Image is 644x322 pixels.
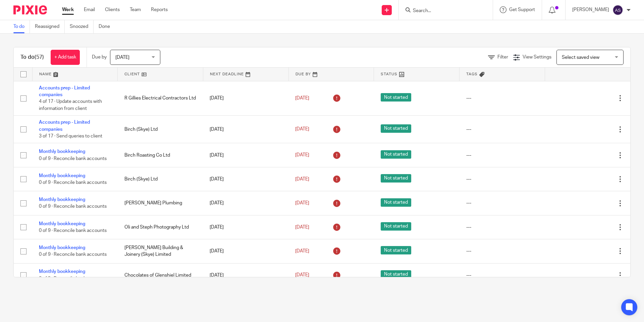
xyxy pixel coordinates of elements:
[381,222,411,231] span: Not started
[466,272,538,279] div: ---
[115,55,129,60] span: [DATE]
[295,177,309,182] span: [DATE]
[13,5,47,14] img: Pixie
[39,228,107,233] span: 0 of 9 · Reconcile bank accounts
[70,20,94,33] a: Snoozed
[295,249,309,253] span: [DATE]
[295,201,309,205] span: [DATE]
[381,124,411,133] span: Not started
[84,6,95,13] a: Email
[39,173,85,178] a: Monthly bookkeeping
[118,191,203,215] td: [PERSON_NAME] Plumbing
[39,180,107,185] span: 0 of 9 · Reconcile bank accounts
[39,134,102,138] span: 3 of 17 · Send queries to client
[203,81,288,116] td: [DATE]
[295,225,309,230] span: [DATE]
[35,54,44,60] span: (57)
[203,167,288,191] td: [DATE]
[118,116,203,143] td: Birch (Skye) Ltd
[381,198,411,207] span: Not started
[381,174,411,183] span: Not started
[466,152,538,159] div: ---
[13,20,30,33] a: To do
[151,6,168,13] a: Reports
[39,86,90,97] a: Accounts prep - Limited companies
[203,239,288,263] td: [DATE]
[105,6,120,13] a: Clients
[295,96,309,100] span: [DATE]
[203,215,288,239] td: [DATE]
[562,55,599,60] span: Select saved view
[466,248,538,254] div: ---
[51,50,80,65] a: + Add task
[35,20,65,33] a: Reassigned
[118,239,203,263] td: [PERSON_NAME] Building & Joinery (Skye) Limited
[466,72,478,76] span: Tags
[39,222,85,226] a: Monthly bookkeeping
[39,197,85,202] a: Monthly bookkeeping
[99,20,115,33] a: Done
[466,224,538,231] div: ---
[466,176,538,183] div: ---
[203,191,288,215] td: [DATE]
[295,153,309,158] span: [DATE]
[39,252,107,257] span: 0 of 9 · Reconcile bank accounts
[62,6,74,13] a: Work
[118,263,203,287] td: Chocolates of Glenshiel Limited
[39,156,107,161] span: 0 of 9 · Reconcile bank accounts
[39,149,85,154] a: Monthly bookkeeping
[203,143,288,167] td: [DATE]
[203,116,288,143] td: [DATE]
[118,143,203,167] td: Birch Roasting Co Ltd
[523,55,551,59] span: View Settings
[20,54,44,61] h1: To do
[612,5,623,15] img: svg%3E
[572,6,609,13] p: [PERSON_NAME]
[130,6,141,13] a: Team
[497,55,508,59] span: Filter
[412,8,473,14] input: Search
[381,150,411,159] span: Not started
[466,126,538,133] div: ---
[39,269,85,274] a: Monthly bookkeeping
[509,7,535,12] span: Get Support
[39,245,85,250] a: Monthly bookkeeping
[39,204,107,209] span: 0 of 9 · Reconcile bank accounts
[466,95,538,102] div: ---
[118,215,203,239] td: Oli and Steph Photography Ltd
[39,120,90,131] a: Accounts prep - Limited companies
[203,263,288,287] td: [DATE]
[39,276,107,281] span: 0 of 9 · Reconcile bank accounts
[39,99,102,111] span: 4 of 17 · Update accounts with information from client
[92,54,107,61] p: Due by
[118,167,203,191] td: Birch (Skye) Ltd
[295,273,309,278] span: [DATE]
[381,270,411,279] span: Not started
[466,200,538,206] div: ---
[118,81,203,116] td: R Gillies Electrical Contractors Ltd
[381,93,411,102] span: Not started
[295,127,309,132] span: [DATE]
[381,246,411,254] span: Not started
